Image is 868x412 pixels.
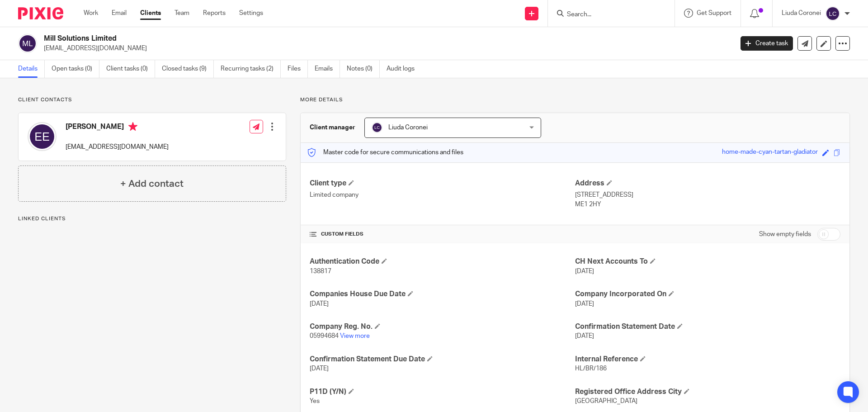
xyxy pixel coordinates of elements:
a: Email [112,9,127,18]
span: [DATE] [575,268,594,275]
a: Open tasks (0) [52,60,99,78]
span: 05994684 [310,333,339,339]
h4: Confirmation Statement Date [575,322,840,331]
p: [EMAIL_ADDRESS][DOMAIN_NAME] [44,44,727,53]
p: Liuda Coronei [782,9,821,18]
h4: Company Incorporated On [575,289,840,299]
a: Team [175,9,189,18]
p: ME1 2HY [575,200,840,209]
span: [DATE] [310,365,329,372]
span: [DATE] [575,333,594,339]
h4: Confirmation Statement Due Date [310,355,575,364]
h4: Authentication Code [310,257,575,266]
span: Get Support [697,10,731,16]
p: More details [300,96,850,104]
div: home-made-cyan-tartan-gladiator [722,147,818,158]
img: Pixie [18,7,63,19]
p: Linked clients [18,215,286,223]
input: Search [566,11,647,19]
img: svg%3E [826,6,840,21]
a: Audit logs [387,60,421,78]
a: Notes (0) [347,60,380,78]
h4: Address [575,179,840,188]
a: Files [288,60,308,78]
p: [EMAIL_ADDRESS][DOMAIN_NAME] [66,142,169,152]
img: svg%3E [28,122,57,151]
h4: Registered Office Address City [575,387,840,397]
h4: Companies House Due Date [310,289,575,299]
h4: Internal Reference [575,355,840,364]
a: Closed tasks (9) [162,60,214,78]
a: Details [18,60,45,78]
h4: [PERSON_NAME] [66,122,169,133]
span: 138817 [310,268,331,275]
h4: Company Reg. No. [310,322,575,331]
a: View more [340,333,370,339]
span: [GEOGRAPHIC_DATA] [575,398,637,404]
a: Emails [315,60,340,78]
h4: CH Next Accounts To [575,257,840,266]
h3: Client manager [310,123,355,132]
a: Clients [140,9,161,18]
p: [STREET_ADDRESS] [575,190,840,199]
p: Master code for secure communications and files [307,148,463,157]
h4: + Add contact [120,177,184,191]
img: svg%3E [372,122,382,133]
h4: P11D (Y/N) [310,387,575,397]
span: Yes [310,398,320,404]
a: Create task [741,36,793,51]
span: Liuda Coronei [388,124,428,131]
span: HL/BR/186 [575,365,607,372]
h2: Mill Solutions Limited [44,34,590,43]
span: [DATE] [575,301,594,307]
a: Settings [239,9,263,18]
a: Client tasks (0) [106,60,155,78]
label: Show empty fields [759,230,811,239]
a: Work [84,9,98,18]
a: Recurring tasks (2) [221,60,281,78]
img: svg%3E [18,34,37,53]
i: Primary [128,122,137,131]
a: Reports [203,9,226,18]
p: Client contacts [18,96,286,104]
span: [DATE] [310,301,329,307]
h4: Client type [310,179,575,188]
h4: CUSTOM FIELDS [310,231,575,238]
p: Limited company [310,190,575,199]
